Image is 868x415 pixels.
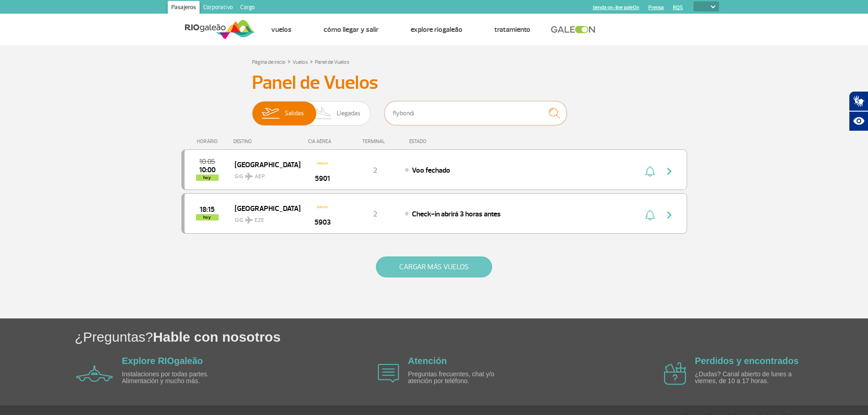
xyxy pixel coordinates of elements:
[285,102,304,125] span: Salidas
[310,56,313,67] a: >
[288,56,291,67] a: >
[378,364,399,383] img: airplane icon
[310,102,337,125] img: slider-desembarque
[293,59,308,66] a: Vuelos
[256,102,285,125] img: slider-embarque
[664,210,675,220] img: seta-direita-painel-voo.svg
[233,138,300,144] div: DESTINO
[645,166,655,177] img: sino-painel-voo.svg
[235,202,293,214] span: [GEOGRAPHIC_DATA]
[408,371,513,385] p: Preguntas frecuentes, chat y/o atención por teléfono.
[300,138,345,144] div: CIA AÉREA
[122,356,203,366] a: Explore RIOgaleão
[849,111,868,131] button: Abrir recursos assistivos.
[271,25,292,34] a: Vuelos
[255,216,264,225] span: EZE
[235,168,293,181] span: GIG
[645,210,655,220] img: sino-painel-voo.svg
[315,173,330,184] span: 5901
[200,1,236,15] a: Corporativo
[245,173,253,180] img: destiny_airplane.svg
[405,138,479,144] div: ESTADO
[337,102,360,125] span: Llegadas
[385,101,567,125] input: Vuelo, ciudad o compañía aérea
[412,210,501,219] span: Check-in abrirá 3 horas antes
[664,362,686,385] img: airplane icon
[324,25,379,34] a: Cómo llegar y salir
[245,216,253,224] img: destiny_airplane.svg
[673,5,683,10] a: RQS
[373,166,377,175] span: 2
[376,256,492,277] button: CARGAR MÁS VUELOS
[196,174,219,181] span: hoy
[648,5,664,10] a: Prensa
[252,72,616,94] h3: Panel de Vuelos
[235,159,293,170] span: [GEOGRAPHIC_DATA]
[412,166,450,175] span: Voo fechado
[849,91,868,111] button: Abrir tradutor de língua de sinais.
[76,365,113,382] img: airplane icon
[255,173,265,181] span: AEP
[252,59,286,66] a: Página de inicio
[314,217,331,228] span: 5903
[168,1,200,15] a: Pasajeros
[236,1,258,15] a: Cargo
[184,138,234,144] div: HORÁRIO
[664,166,675,177] img: seta-direita-painel-voo.svg
[75,328,868,346] h1: ¿Preguntas?
[695,371,800,385] p: ¿Dudas? Canal abierto de lunes a viernes, de 10 a 17 horas.
[315,59,349,66] a: Panel de Vuelos
[200,206,215,213] span: 2025-08-27 18:15:00
[345,138,405,144] div: TERMINAL
[199,159,215,165] span: 2025-08-27 10:05:00
[494,25,530,34] a: Tratamiento
[199,167,216,173] span: 2025-08-27 10:00:28
[408,356,447,366] a: Atención
[411,25,462,34] a: Explore RIOgaleão
[373,210,377,219] span: 2
[593,5,639,10] a: tienda on-line galeOn
[122,371,227,385] p: Instalaciones por todas partes. Alimentación y mucho más.
[235,211,293,225] span: GIG
[153,329,281,344] span: Hable con nosotros
[695,356,799,366] a: Perdidos y encontrados
[196,214,219,220] span: hoy
[849,91,868,131] div: Plugin de acessibilidade da Hand Talk.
